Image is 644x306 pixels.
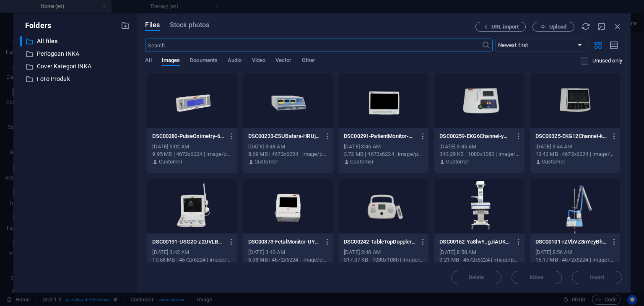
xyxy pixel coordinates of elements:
[532,22,574,32] button: Upload
[446,158,469,166] p: Customer
[20,36,22,47] div: ​
[439,150,519,158] div: 343.29 KB | 1080x1080 | image/png
[248,150,328,158] div: 8.69 MB | 4672x6224 | image/png
[549,24,566,29] span: Upload
[145,55,151,67] span: All
[248,143,328,150] div: [DATE] 3:48 AM
[152,256,232,264] div: 10.58 MB | 4672x6224 | image/png
[37,36,115,46] p: All files
[439,256,519,264] div: 9.21 MB | 4672x6224 | image/png
[475,22,526,32] button: URL import
[152,238,224,246] p: DSC00191-USG2D-z2UVLBugEz_nm0P3KTTlbw.png
[535,143,615,150] div: [DATE] 3:44 AM
[248,256,328,264] div: 6.98 MB | 4672x6224 | image/png
[344,256,423,264] div: 317.07 KB | 1080x1080 | image/png
[535,150,615,158] div: 13.42 MB | 4672x6224 | image/png
[592,57,622,65] p: Displays only files that are not in use on the website. Files added during this session can still...
[20,49,130,59] div: Perlogoan INKA
[37,62,115,71] p: Cover Kategori INKA
[581,22,590,31] i: Reload
[535,132,608,140] p: DSC00325-EKG12Channel-k3z9-CY7n1AO8hcyvZQBsg.png
[254,158,278,166] p: Customer
[439,238,512,246] p: DSC00162-Ya8hvY_gJiAUK6yv30JaMA.png
[145,20,160,30] span: Files
[302,55,315,67] span: Other
[159,158,182,166] p: Customer
[542,158,565,166] p: Customer
[152,132,224,140] p: DSC00280-PulseOximetry-6YmnFNRdj7OXNujDSAa6aA.png
[170,20,209,30] span: Stock photos
[37,49,115,59] p: Perlogoan INKA
[145,39,481,52] input: Search
[152,150,232,158] div: 9.95 MB | 4672x6224 | image/png
[350,158,374,166] p: Customer
[597,22,606,31] i: Minimize
[344,249,423,256] div: [DATE] 3:40 AM
[20,61,130,72] div: Cover Kategori INKA
[152,249,232,256] div: [DATE] 3:42 AM
[20,74,130,84] div: Foto Produk
[248,249,328,256] div: [DATE] 3:40 AM
[248,132,320,140] p: DSC00233-ESUBatara-HRUjAumYeNEPrYjINCpJgA.png
[190,55,218,67] span: Documents
[228,55,241,67] span: Audio
[344,143,423,150] div: [DATE] 3:46 AM
[613,22,622,31] i: Close
[535,256,615,264] div: 16.17 MB | 4672x6224 | image/png
[439,132,512,140] p: DSC00259-EKG6Channel-yWk3nGkoi-OncYz6uZLwZg.png
[344,132,416,140] p: DSC00291-PatientMonitor-Gb1mYxobSjUBHOI1Ea7A7Q.png
[121,21,130,30] i: Create new folder
[162,55,180,67] span: Images
[275,55,292,67] span: Vector
[491,24,519,29] span: URL import
[439,249,519,256] div: [DATE] 8:58 AM
[252,55,265,67] span: Video
[535,238,608,246] p: DSC00101-rZVbVZ8nYeyBhN2BJg-Sbg.png
[344,150,423,158] div: 3.72 MB | 4672x6224 | image/png
[152,143,232,150] div: [DATE] 5:02 AM
[439,143,519,150] div: [DATE] 3:45 AM
[344,238,416,246] p: DSC00242-TableTopDoppler-rXQ3AhOlRRN1e_8jkiq9cg.png
[20,20,51,31] p: Folders
[37,74,115,84] p: Foto Produk
[248,238,320,246] p: DSC00373-FetalMonitor-UYEg5L_eHGpsrGDmWhkwCw.png
[535,249,615,256] div: [DATE] 8:56 AM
